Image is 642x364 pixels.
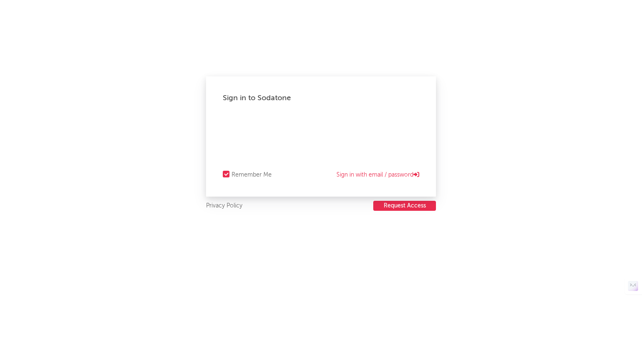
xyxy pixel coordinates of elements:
a: Privacy Policy [206,201,242,211]
div: Sign in to Sodatone [223,93,419,103]
button: Request Access [373,201,436,211]
div: Remember Me [232,170,272,180]
a: Sign in with email / password [336,170,419,180]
